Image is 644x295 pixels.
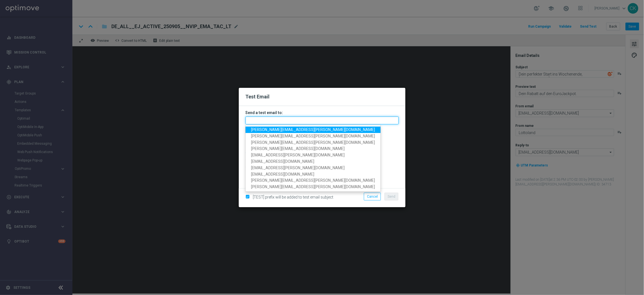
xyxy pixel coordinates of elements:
[251,140,375,144] span: [PERSON_NAME][EMAIL_ADDRESS][PERSON_NAME][DOMAIN_NAME]
[251,166,345,170] span: [EMAIL_ADDRESS][PERSON_NAME][DOMAIN_NAME]
[246,139,381,146] a: [PERSON_NAME][EMAIL_ADDRESS][PERSON_NAME][DOMAIN_NAME]
[246,152,381,158] a: [EMAIL_ADDRESS][PERSON_NAME][DOMAIN_NAME]
[388,195,395,199] span: Send
[246,171,381,177] a: [EMAIL_ADDRESS][DOMAIN_NAME]
[246,146,381,152] a: [PERSON_NAME][EMAIL_ADDRESS][DOMAIN_NAME]
[246,133,381,139] a: [PERSON_NAME][EMAIL_ADDRESS][PERSON_NAME][DOMAIN_NAME]
[246,110,399,115] h3: Send a test email to:
[385,193,398,200] button: Send
[246,158,381,165] a: [EMAIL_ADDRESS][DOMAIN_NAME]
[246,93,399,100] h2: Test Email
[251,153,345,157] span: [EMAIL_ADDRESS][PERSON_NAME][DOMAIN_NAME]
[246,127,381,133] a: [PERSON_NAME][EMAIL_ADDRESS][PERSON_NAME][DOMAIN_NAME]
[251,134,375,138] span: [PERSON_NAME][EMAIL_ADDRESS][PERSON_NAME][DOMAIN_NAME]
[251,146,345,151] span: [PERSON_NAME][EMAIL_ADDRESS][DOMAIN_NAME]
[251,185,375,189] span: [PERSON_NAME][EMAIL_ADDRESS][PERSON_NAME][DOMAIN_NAME]
[251,127,375,132] span: [PERSON_NAME][EMAIL_ADDRESS][PERSON_NAME][DOMAIN_NAME]
[246,165,381,171] a: [EMAIL_ADDRESS][PERSON_NAME][DOMAIN_NAME]
[364,193,381,200] button: Cancel
[253,195,334,199] span: [TEST] prefix will be added to test email subject
[251,172,314,176] span: [EMAIL_ADDRESS][DOMAIN_NAME]
[251,159,314,164] span: [EMAIL_ADDRESS][DOMAIN_NAME]
[246,184,381,190] a: [PERSON_NAME][EMAIL_ADDRESS][PERSON_NAME][DOMAIN_NAME]
[246,177,381,184] a: [PERSON_NAME][EMAIL_ADDRESS][PERSON_NAME][DOMAIN_NAME]
[251,178,375,183] span: [PERSON_NAME][EMAIL_ADDRESS][PERSON_NAME][DOMAIN_NAME]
